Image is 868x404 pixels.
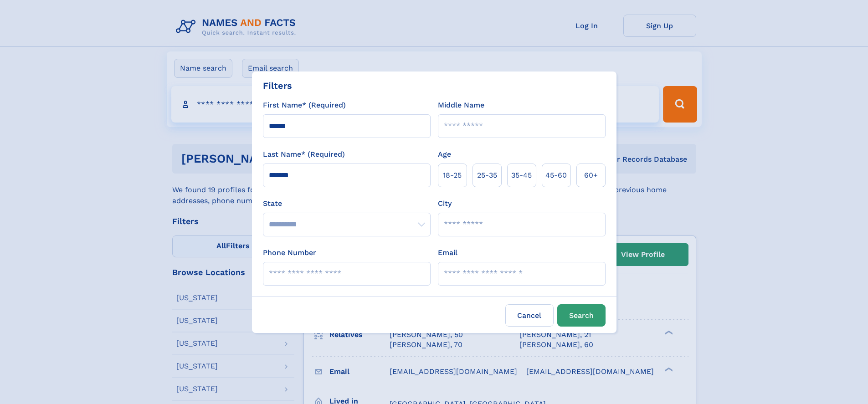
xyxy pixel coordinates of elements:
label: Phone Number [263,247,316,258]
label: Last Name* (Required) [263,149,345,160]
span: 18‑25 [443,170,462,181]
label: Cancel [505,304,554,327]
label: City [438,198,452,209]
span: 45‑60 [545,170,567,181]
label: Email [438,247,457,258]
span: 35‑45 [511,170,532,181]
label: Age [438,149,451,160]
label: State [263,198,431,209]
label: First Name* (Required) [263,100,346,111]
label: Middle Name [438,100,484,111]
span: 25‑35 [477,170,497,181]
span: 60+ [584,170,598,181]
button: Search [557,304,606,327]
div: Filters [263,79,292,92]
